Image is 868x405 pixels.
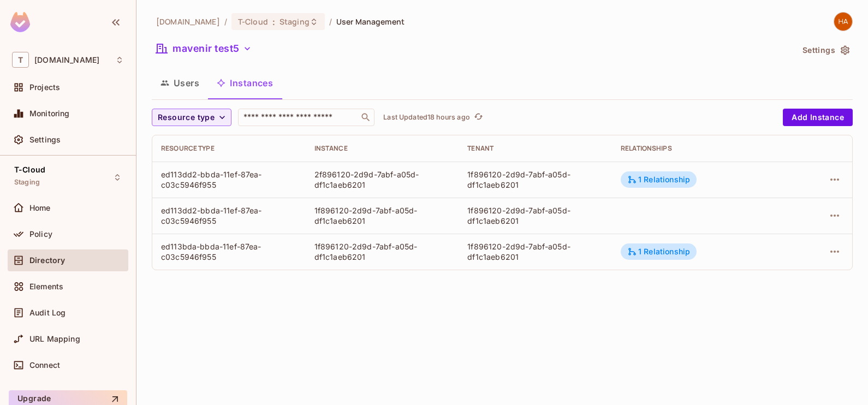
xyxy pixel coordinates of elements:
[14,178,40,187] span: Staging
[627,175,690,184] div: 1 Relationship
[208,69,282,97] button: Instances
[383,113,470,122] p: Last Updated 18 hours ago
[161,205,297,226] div: ed113dd2-bbda-11ef-87ea-c03c5946f955
[158,111,215,124] span: Resource type
[238,16,268,27] span: T-Cloud
[621,144,778,153] div: Relationships
[161,169,297,190] div: ed113dd2-bbda-11ef-87ea-c03c5946f955
[152,40,256,57] button: mavenir test5
[161,241,297,262] div: ed113bda-bbda-11ef-87ea-c03c5946f955
[472,111,485,124] button: refresh
[783,109,853,126] button: Add Instance
[834,13,852,31] img: harani.arumalla1@t-mobile.com
[29,256,65,265] span: Directory
[224,16,227,27] li: /
[798,41,853,59] button: Settings
[314,144,450,153] div: Instance
[467,205,603,226] div: 1f896120-2d9d-7abf-a05d-df1c1aeb6201
[29,204,51,212] span: Home
[12,52,29,68] span: T
[314,205,450,226] div: 1f896120-2d9d-7abf-a05d-df1c1aeb6201
[29,308,66,317] span: Audit Log
[329,16,332,27] li: /
[627,247,690,257] div: 1 Relationship
[29,135,61,144] span: Settings
[29,230,52,239] span: Policy
[467,241,603,262] div: 1f896120-2d9d-7abf-a05d-df1c1aeb6201
[161,144,297,153] div: Resource type
[29,83,60,92] span: Projects
[314,241,450,262] div: 1f896120-2d9d-7abf-a05d-df1c1aeb6201
[14,165,45,174] span: T-Cloud
[152,69,208,97] button: Users
[152,109,231,126] button: Resource type
[280,16,310,27] span: Staging
[29,282,63,291] span: Elements
[272,17,276,26] span: :
[336,16,405,27] span: User Management
[34,56,99,64] span: Workspace: t-mobile.com
[29,361,60,370] span: Connect
[314,169,450,190] div: 2f896120-2d9d-7abf-a05d-df1c1aeb6201
[10,12,30,32] img: SReyMgAAAABJRU5ErkJggg==
[470,111,485,124] span: Click to refresh data
[467,144,603,153] div: Tenant
[29,335,80,343] span: URL Mapping
[474,112,483,123] span: refresh
[467,169,603,190] div: 1f896120-2d9d-7abf-a05d-df1c1aeb6201
[29,109,70,118] span: Monitoring
[156,16,220,27] span: the active workspace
